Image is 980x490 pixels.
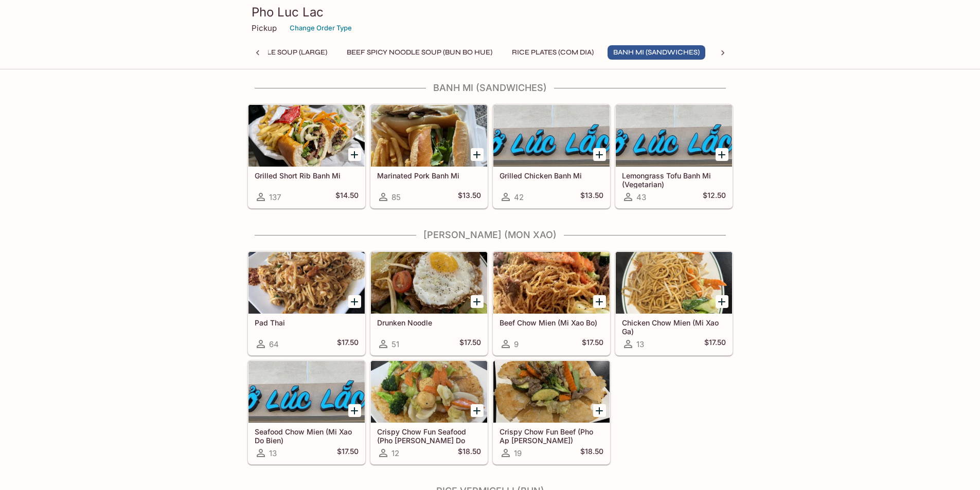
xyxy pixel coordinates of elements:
div: Grilled Short Rib Banh Mi [248,105,365,167]
h5: $18.50 [458,447,481,459]
h5: Crispy Chow Fun Beef (Pho Ap [PERSON_NAME]) [500,427,603,444]
h5: Grilled Short Rib Banh Mi [255,171,359,180]
button: Add Chicken Chow Mien (Mi Xao Ga) [716,295,728,308]
h5: $14.50 [335,191,359,203]
div: Chicken Chow Mien (Mi Xao Ga) [616,252,732,314]
button: Add Crispy Chow Fun Seafood (Pho Ap Chao Do Bien) [471,404,484,417]
button: Add Lemongrass Tofu Banh Mi (Vegetarian) [716,148,728,161]
div: Grilled Chicken Banh Mi [493,105,610,167]
a: Grilled Short Rib Banh Mi137$14.50 [248,104,365,208]
a: Beef Chow Mien (Mi Xao Bo)9$17.50 [493,251,610,355]
h5: Chicken Chow Mien (Mi Xao Ga) [622,318,726,335]
span: 64 [269,339,279,349]
button: Add Beef Chow Mien (Mi Xao Bo) [593,295,606,308]
a: Chicken Chow Mien (Mi Xao Ga)13$17.50 [615,251,733,355]
span: 137 [269,192,281,202]
h5: Lemongrass Tofu Banh Mi (Vegetarian) [622,171,726,188]
h5: Marinated Pork Banh Mi [377,171,481,180]
span: 42 [514,192,524,202]
h5: $17.50 [582,338,603,350]
h5: $17.50 [459,338,481,350]
span: 19 [514,448,522,458]
h5: $17.50 [337,447,359,459]
button: Banh Mi (Sandwiches) [608,45,705,60]
button: Rice Plates (Com Dia) [506,45,599,60]
div: Crispy Chow Fun Seafood (Pho Ap Chao Do Bien) [371,361,487,423]
button: Pho Noodle Soup (Large) [222,45,333,60]
a: Crispy Chow Fun Beef (Pho Ap [PERSON_NAME])19$18.50 [493,360,610,464]
h5: $17.50 [337,338,359,350]
h4: Banh Mi (Sandwiches) [247,82,733,94]
span: 13 [269,448,277,458]
h5: Seafood Chow Mien (Mi Xao Do Bien) [255,427,359,444]
button: Add Grilled Short Rib Banh Mi [348,148,361,161]
h5: Pad Thai [255,318,359,327]
h5: Drunken Noodle [377,318,481,327]
h5: $17.50 [704,338,726,350]
div: Beef Chow Mien (Mi Xao Bo) [493,252,610,314]
span: 12 [391,448,399,458]
a: Lemongrass Tofu Banh Mi (Vegetarian)43$12.50 [615,104,733,208]
a: Pad Thai64$17.50 [248,251,365,355]
button: Beef Spicy Noodle Soup (Bun Bo Hue) [341,45,498,60]
button: Add Marinated Pork Banh Mi [471,148,484,161]
a: Seafood Chow Mien (Mi Xao Do Bien)13$17.50 [248,360,365,464]
h5: $12.50 [703,191,726,203]
h5: Crispy Chow Fun Seafood (Pho [PERSON_NAME] Do Bien) [377,427,481,444]
div: Pad Thai [248,252,365,314]
h5: $18.50 [580,447,603,459]
span: 9 [514,339,519,349]
button: Add Seafood Chow Mien (Mi Xao Do Bien) [348,404,361,417]
button: Add Drunken Noodle [471,295,484,308]
a: Grilled Chicken Banh Mi42$13.50 [493,104,610,208]
span: 13 [636,339,644,349]
button: Add Crispy Chow Fun Beef (Pho Ap Chao Bo) [593,404,606,417]
span: 43 [636,192,646,202]
button: Change Order Type [285,20,357,36]
p: Pickup [252,23,277,33]
h5: Grilled Chicken Banh Mi [500,171,603,180]
a: Crispy Chow Fun Seafood (Pho [PERSON_NAME] Do Bien)12$18.50 [370,360,488,464]
div: Crispy Chow Fun Beef (Pho Ap Chao Bo) [493,361,610,423]
div: Marinated Pork Banh Mi [371,105,487,167]
a: Drunken Noodle51$17.50 [370,251,488,355]
h5: $13.50 [580,191,603,203]
div: Seafood Chow Mien (Mi Xao Do Bien) [248,361,365,423]
h3: Pho Luc Lac [252,4,729,20]
button: Add Grilled Chicken Banh Mi [593,148,606,161]
h5: Beef Chow Mien (Mi Xao Bo) [500,318,603,327]
a: Marinated Pork Banh Mi85$13.50 [370,104,488,208]
span: 51 [391,339,399,349]
button: Add Pad Thai [348,295,361,308]
div: Drunken Noodle [371,252,487,314]
div: Lemongrass Tofu Banh Mi (Vegetarian) [616,105,732,167]
h4: [PERSON_NAME] (Mon Xao) [247,229,733,241]
h5: $13.50 [458,191,481,203]
span: 85 [391,192,401,202]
